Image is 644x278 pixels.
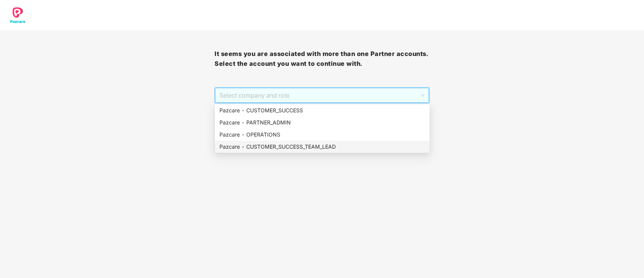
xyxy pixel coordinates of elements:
[215,49,429,68] h3: It seems you are associated with more than one Partner accounts. Select the account you want to c...
[219,106,425,115] div: Pazcare - CUSTOMER_SUCCESS
[219,88,424,103] span: Select company and role
[219,143,425,151] div: Pazcare - CUSTOMER_SUCCESS_TEAM_LEAD
[215,116,429,129] div: Pazcare - PARTNER_ADMIN
[215,141,429,153] div: Pazcare - CUSTOMER_SUCCESS_TEAM_LEAD
[215,129,429,141] div: Pazcare - OPERATIONS
[215,104,429,116] div: Pazcare - CUSTOMER_SUCCESS
[219,130,425,139] div: Pazcare - OPERATIONS
[219,118,425,127] div: Pazcare - PARTNER_ADMIN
